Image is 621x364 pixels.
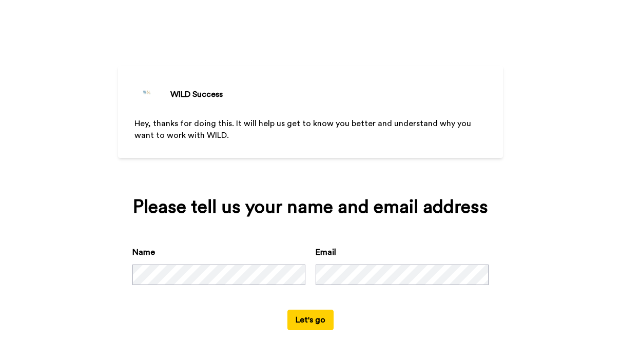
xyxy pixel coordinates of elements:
[132,246,155,258] label: Name
[132,197,489,217] div: Please tell us your name and email address
[287,310,334,330] button: Let's go
[170,88,223,100] div: WILD Success
[316,246,336,258] label: Email
[134,119,473,139] span: Hey, thanks for doing this. It will help us get to know you better and understand why you want to...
